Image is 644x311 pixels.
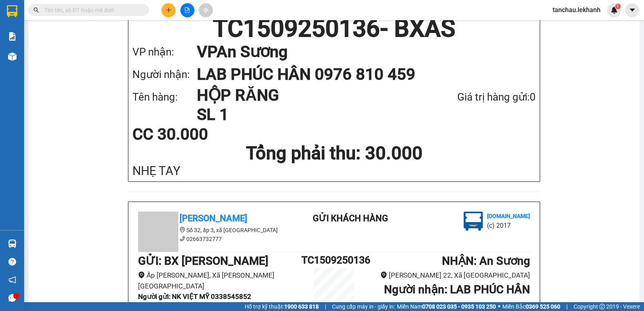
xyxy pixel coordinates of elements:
li: (c) 2017 [487,220,530,231]
span: Cung cấp máy in - giấy in: [332,302,395,311]
button: plus [161,3,175,17]
button: caret-down [625,3,639,17]
span: | [325,302,326,311]
div: 30.000 [76,52,142,63]
span: question-circle [8,258,16,266]
img: warehouse-icon [8,52,17,61]
div: CC 30.000 [132,126,266,142]
b: NHẬN : An Sương [442,254,530,268]
div: LAB PHÚC HÂN [77,16,142,26]
sup: 1 [615,4,621,9]
span: | [566,302,568,311]
b: Gửi khách hàng [313,213,388,223]
span: Hỗ trợ kỹ thuật: [245,302,319,311]
span: phone [180,236,185,241]
div: Giá trị hàng gửi: 0 [415,89,536,105]
li: Số 32, ấp 3, xã [GEOGRAPHIC_DATA] [138,226,283,235]
div: 0976810459 [77,26,142,37]
img: logo.jpg [464,212,483,231]
span: CC : [76,54,87,62]
span: environment [380,272,387,278]
strong: 0708 023 035 - 0935 103 250 [422,303,496,310]
img: solution-icon [8,32,17,41]
img: warehouse-icon [8,239,17,248]
h1: TC1509250136 - BXAS [132,16,536,41]
button: aim [199,3,213,17]
span: aim [203,7,208,13]
h1: HỘP RĂNG [197,86,415,105]
div: VP nhận: [132,44,197,60]
button: file-add [180,3,194,17]
div: Người nhận: [132,66,197,83]
span: environment [138,272,145,278]
input: Tìm tên, số ĐT hoặc mã đơn [44,6,139,14]
b: GỬI : BX [PERSON_NAME] [138,254,268,268]
li: [PERSON_NAME] 22, Xã [GEOGRAPHIC_DATA] [367,270,530,281]
h1: SL 1 [197,105,415,124]
h1: VP An Sương [197,41,520,63]
div: Tên hàng: [132,89,197,105]
span: ⚪️ [498,305,500,308]
div: An Sương [77,7,142,16]
span: search [33,7,39,13]
span: copyright [599,304,605,309]
span: tanchau.lekhanh [546,5,607,15]
div: NK VIỆT MỸ [7,26,71,36]
div: 0338545852 [7,36,71,47]
span: file-add [184,7,190,13]
span: environment [180,227,185,233]
h1: LAB PHÚC HÂN 0976 810 459 [197,63,520,86]
span: 1 [616,4,619,9]
div: NHẸ TAY [132,164,536,177]
span: plus [166,7,171,13]
h1: Tổng phải thu: 30.000 [132,142,536,164]
img: logo-vxr [7,5,17,17]
div: BX [PERSON_NAME] [7,7,71,26]
b: Người gửi : NK VIỆT MỸ 0338545852 [138,292,251,301]
span: Gửi: [7,8,19,16]
h1: TC1509250136 [301,252,367,268]
img: icon-new-feature [611,6,618,14]
li: 02663732777 [138,235,283,243]
span: Nhận: [77,8,96,16]
li: Ấp [PERSON_NAME], Xã [PERSON_NAME][GEOGRAPHIC_DATA] [138,270,301,291]
span: Miền Bắc [502,302,560,311]
span: notification [8,276,16,284]
span: caret-down [629,6,636,14]
span: message [8,294,16,302]
strong: 1900 633 818 [284,303,319,310]
strong: 0369 525 060 [526,303,560,310]
b: [PERSON_NAME] [180,213,247,223]
span: Miền Nam [397,302,496,311]
b: [DOMAIN_NAME] [487,213,530,219]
